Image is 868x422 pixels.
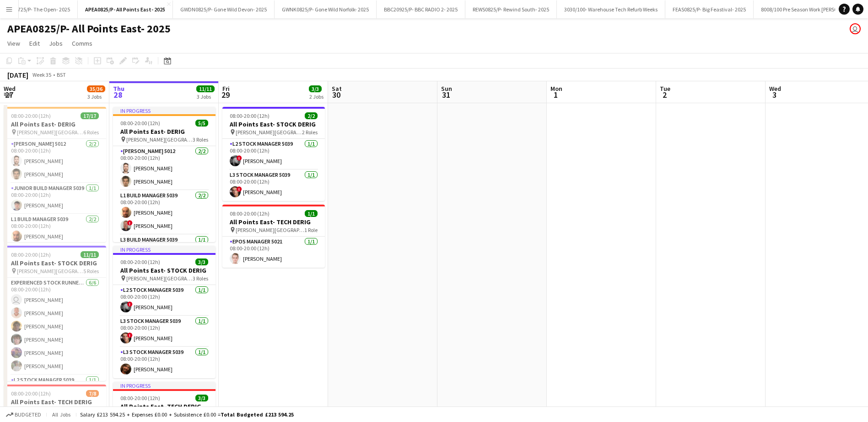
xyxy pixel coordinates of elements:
span: 3/3 [309,85,322,92]
span: 3/3 [195,395,208,401]
h3: All Points East- STOCK DERIG [113,266,216,274]
span: ! [127,301,133,307]
span: 08:00-20:00 (12h) [11,390,51,397]
h3: All Points East- DERIG [4,120,106,128]
app-card-role: L3 Build Manager 50391/1 [113,235,216,266]
span: Mon [550,84,562,93]
span: View [7,39,20,47]
span: 11/11 [196,85,215,92]
span: 3 [768,90,781,100]
span: 2/2 [305,112,318,119]
span: 3 Roles [193,275,208,282]
span: ! [237,186,242,192]
span: 3/3 [195,258,208,265]
app-user-avatar: Grace Shorten [850,23,861,34]
app-card-role: L1 Build Manager 50392/208:00-20:00 (12h)[PERSON_NAME] [4,214,106,258]
span: Budgeted [15,411,41,418]
app-card-role: [PERSON_NAME] 50122/208:00-20:00 (12h)[PERSON_NAME][PERSON_NAME] [4,139,106,183]
span: 6 Roles [83,129,99,136]
span: 08:00-20:00 (12h) [230,112,270,119]
span: 17/17 [81,112,99,119]
button: FEAS0825/P- Big Feastival- 2025 [665,0,754,18]
span: 28 [112,90,124,100]
span: 08:00-20:00 (12h) [230,210,270,217]
div: 2 Jobs [309,93,323,100]
span: ! [127,220,133,226]
a: View [4,37,24,49]
span: All jobs [50,411,72,418]
span: 08:00-20:00 (12h) [11,112,51,119]
div: In progress [113,382,216,389]
app-card-role: L3 Stock Manager 50391/108:00-20:00 (12h)![PERSON_NAME] [222,170,325,201]
span: 08:00-20:00 (12h) [120,120,160,127]
span: Total Budgeted £213 594.25 [221,411,294,418]
h3: All Points East- DERIG [113,127,216,136]
app-job-card: 08:00-20:00 (12h)17/17All Points East- DERIG [PERSON_NAME][GEOGRAPHIC_DATA]6 Roles[PERSON_NAME] 5... [4,107,106,242]
a: Edit [26,37,43,49]
span: 5 Roles [83,268,99,274]
app-card-role: L2 Stock Manager 50391/108:00-20:00 (12h)![PERSON_NAME] [113,285,216,316]
span: 29 [221,90,230,100]
span: 1 [549,90,562,100]
span: [PERSON_NAME][GEOGRAPHIC_DATA] [236,129,302,136]
span: Sun [441,84,452,93]
span: 2 Roles [302,129,318,136]
span: Tue [660,84,670,93]
span: [PERSON_NAME][GEOGRAPHIC_DATA] [236,227,304,233]
span: 30 [330,90,342,100]
app-card-role: L2 Stock Manager 50391/108:00-20:00 (12h)![PERSON_NAME] [222,139,325,170]
app-job-card: In progress08:00-20:00 (12h)5/5All Points East- DERIG [PERSON_NAME][GEOGRAPHIC_DATA]3 Roles[PERSO... [113,107,216,242]
app-job-card: 08:00-20:00 (12h)2/2All Points East- STOCK DERIG [PERSON_NAME][GEOGRAPHIC_DATA]2 RolesL2 Stock Ma... [222,107,325,201]
span: 1/1 [305,210,318,217]
div: In progress [113,246,216,253]
span: Jobs [49,39,63,47]
button: Budgeted [5,410,43,420]
button: BBC20925/P- BBC RADIO 2- 2025 [377,0,465,18]
app-card-role: L3 Stock Manager 50391/108:00-20:00 (12h)![PERSON_NAME] [113,316,216,347]
span: Sat [332,84,342,93]
span: Comms [72,39,92,47]
div: BST [57,71,66,78]
span: [PERSON_NAME][GEOGRAPHIC_DATA] [17,268,83,274]
app-card-role: EPOS Manager 50211/108:00-20:00 (12h)[PERSON_NAME] [222,237,325,268]
span: 7/8 [86,390,99,397]
h3: All Points East- TECH DERIG [4,398,106,406]
app-card-role: L3 Stock Manager 50391/108:00-20:00 (12h)[PERSON_NAME] [113,347,216,378]
h3: All Points East- STOCK DERIG [4,259,106,267]
span: 5/5 [195,120,208,127]
a: Jobs [45,37,66,49]
span: [PERSON_NAME][GEOGRAPHIC_DATA] [126,136,193,143]
span: [PERSON_NAME][GEOGRAPHIC_DATA] [17,129,83,136]
span: Wed [4,84,16,93]
span: 2 [658,90,670,100]
span: ! [237,155,242,161]
div: 3 Jobs [197,93,214,100]
span: 35/36 [87,85,105,92]
span: ! [127,332,133,338]
span: 1 Role [304,227,318,233]
div: [DATE] [7,70,28,79]
div: 08:00-20:00 (12h)1/1All Points East- TECH DERIG [PERSON_NAME][GEOGRAPHIC_DATA]1 RoleEPOS Manager ... [222,205,325,268]
app-card-role: L2 Stock Manager 50391/1 [4,375,106,406]
div: 3 Jobs [87,93,105,100]
app-job-card: 08:00-20:00 (12h)11/11All Points East- STOCK DERIG [PERSON_NAME][GEOGRAPHIC_DATA]5 RolesExperienc... [4,246,106,381]
button: GWDN0825/P- Gone Wild Devon- 2025 [173,0,275,18]
h3: All Points East- TECH DERIG [222,218,325,226]
span: 08:00-20:00 (12h) [120,258,160,265]
span: Thu [113,84,124,93]
app-card-role: Experienced Stock Runner 50126/608:00-20:00 (12h) [PERSON_NAME][PERSON_NAME][PERSON_NAME][PERSON_... [4,278,106,375]
span: 3 Roles [193,136,208,143]
span: [PERSON_NAME][GEOGRAPHIC_DATA] [126,275,193,282]
span: Edit [29,39,40,47]
button: REWS0825/P- Rewind South- 2025 [465,0,557,18]
button: GWNK0825/P- Gone Wild Norfolk- 2025 [275,0,377,18]
button: 3030/100- Warehouse Tech Refurb Weeks [557,0,665,18]
span: 27 [2,90,16,100]
app-card-role: L1 Build Manager 50392/208:00-20:00 (12h)[PERSON_NAME]![PERSON_NAME] [113,190,216,235]
h3: All Points East- TECH DERIG [113,402,216,411]
div: Salary £213 594.25 + Expenses £0.00 + Subsistence £0.00 = [80,411,294,418]
span: 31 [440,90,452,100]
